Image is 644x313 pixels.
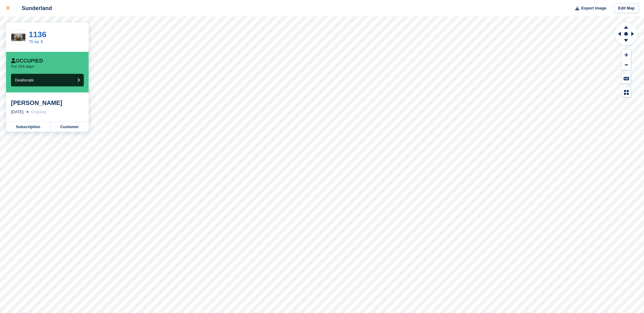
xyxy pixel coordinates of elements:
button: Zoom Out [622,60,631,70]
button: Export Image [572,3,607,13]
button: Zoom In [622,50,631,60]
div: Sunderland [16,5,52,12]
img: 75%20SQ.FT.jpg [11,33,25,41]
div: [DATE] [11,109,24,115]
a: Subscription [6,122,50,132]
div: [PERSON_NAME] [11,99,84,106]
a: 75 sq. ft [29,39,43,44]
p: For 234 days [11,64,34,69]
img: arrow-right-light-icn-cde0832a797a2874e46488d9cf13f60e5c3a73dbe684e267c42b8395dfbc2abf.svg [26,111,29,113]
button: Map Legend [622,87,631,97]
button: Deallocate [11,74,84,86]
a: Edit Map [614,3,639,13]
button: Keyboard Shortcuts [622,74,631,84]
a: Customer [50,122,89,132]
span: Export Image [581,5,606,11]
div: Ongoing [31,109,46,115]
div: Occupied [11,58,43,64]
span: Deallocate [15,78,34,82]
a: 1136 [29,30,46,39]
